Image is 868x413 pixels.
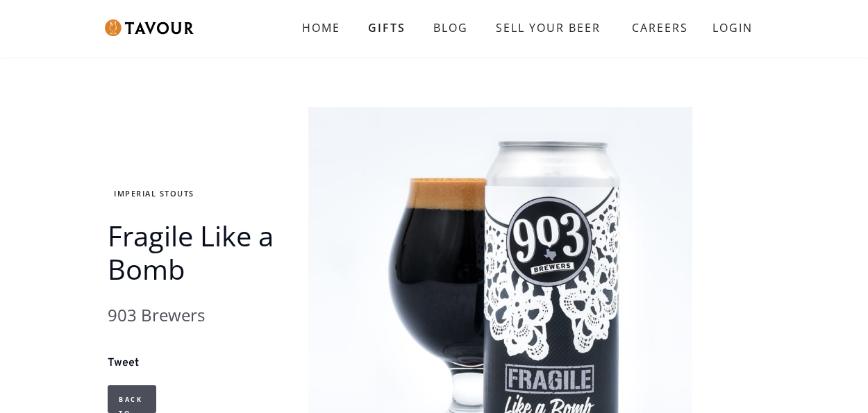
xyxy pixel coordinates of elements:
[632,14,688,42] strong: CAREERS
[354,14,419,42] a: GIFTS
[615,8,699,47] a: CAREERS
[108,219,281,286] h1: Fragile Like a Bomb
[302,20,340,35] strong: HOME
[288,14,354,42] a: HOME
[108,303,281,328] p: 903 Brewers
[699,14,767,42] a: LOGIN
[108,185,200,205] a: Imperial Stouts
[482,14,615,42] a: SELL YOUR BEER
[108,356,139,370] a: Tweet
[108,385,156,413] a: Back to Beers
[419,14,482,42] a: BLOG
